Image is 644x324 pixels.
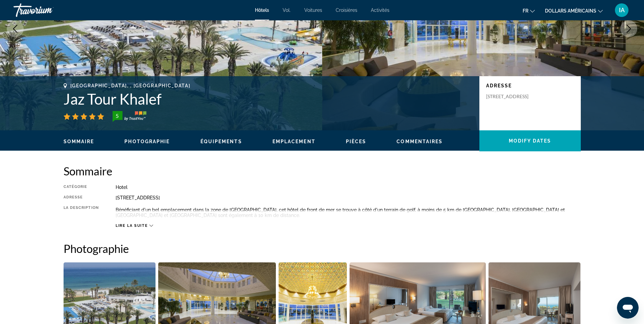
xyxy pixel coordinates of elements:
[70,83,191,88] span: [GEOGRAPHIC_DATA], , [GEOGRAPHIC_DATA]
[523,8,528,14] font: fr
[272,139,315,144] span: Emplacement
[116,195,581,200] div: [STREET_ADDRESS]
[486,83,574,88] p: Adresse
[64,185,99,190] div: Catégorie
[346,138,366,145] button: Pièces
[7,20,24,37] button: Previous image
[64,206,99,220] div: La description
[619,6,625,14] font: IA
[371,7,389,13] a: Activités
[64,138,94,145] button: Sommaire
[124,139,170,144] span: Photographie
[200,138,242,145] button: Équipements
[397,138,443,145] button: Commentaires
[486,93,540,100] p: [STREET_ADDRESS]
[255,7,269,13] a: Hôtels
[397,139,443,144] span: Commentaires
[304,7,322,13] a: Voitures
[64,242,581,255] h2: Photographie
[116,223,153,228] button: Lire la suite
[283,7,291,13] a: Vol.
[336,7,357,13] a: Croisières
[116,223,148,228] span: Lire la suite
[64,164,581,178] h2: Sommaire
[613,3,630,17] button: Menu utilisateur
[545,6,603,16] button: Changer de devise
[113,111,146,122] img: TrustYou guest rating badge
[116,207,581,218] p: Bénéficiant d'un bel emplacement dans la zone de [GEOGRAPHIC_DATA], cet hôtel de front de mer se ...
[479,130,581,151] button: Modify Dates
[124,138,170,145] button: Photographie
[200,139,242,144] span: Équipements
[346,139,366,144] span: Pièces
[617,297,639,319] iframe: Bouton de lancement de la fenêtre de messagerie
[64,90,473,108] h1: Jaz Tour Khalef
[116,185,581,190] div: Hotel
[509,138,551,144] span: Modify Dates
[523,6,535,16] button: Changer de langue
[620,20,637,37] button: Next image
[64,195,99,200] div: Adresse
[111,112,124,120] div: 5
[545,8,596,14] font: dollars américains
[64,139,94,144] span: Sommaire
[14,1,81,19] a: Travorium
[272,138,315,145] button: Emplacement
